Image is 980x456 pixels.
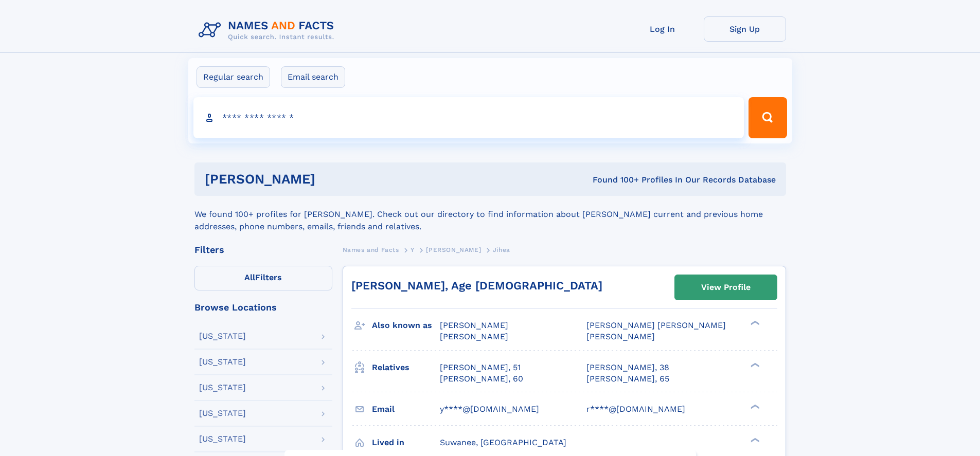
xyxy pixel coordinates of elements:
div: Browse Locations [194,303,332,312]
div: ❯ [748,403,760,410]
div: Filters [194,245,332,254]
span: [PERSON_NAME] [426,246,481,253]
span: [PERSON_NAME] [PERSON_NAME] [586,320,726,330]
div: ❯ [748,436,760,443]
div: We found 100+ profiles for [PERSON_NAME]. Check out our directory to find information about [PERS... [194,196,786,233]
h1: [PERSON_NAME] [205,173,454,186]
div: ❯ [748,361,760,368]
button: Search Button [749,97,787,138]
div: ❯ [748,320,760,326]
label: Regular search [197,66,270,88]
div: [US_STATE] [199,409,246,417]
span: Y [411,246,415,253]
h3: Lived in [372,434,440,451]
a: [PERSON_NAME], 38 [586,362,669,373]
div: [US_STATE] [199,358,246,366]
label: Email search [281,66,345,88]
h3: Relatives [372,359,440,376]
span: [PERSON_NAME] [440,320,508,330]
span: [PERSON_NAME] [586,332,655,341]
a: View Profile [675,275,777,300]
h3: Also known as [372,317,440,334]
span: [PERSON_NAME] [440,332,508,341]
a: [PERSON_NAME], 65 [586,373,669,385]
a: [PERSON_NAME], 60 [440,373,523,385]
img: Logo Names and Facts [194,16,343,44]
h3: Email [372,400,440,418]
div: Found 100+ Profiles In Our Records Database [454,174,776,186]
div: [US_STATE] [199,384,246,392]
input: search input [193,97,744,138]
a: [PERSON_NAME] [426,243,481,256]
span: All [244,272,255,282]
a: Names and Facts [343,243,399,256]
a: [PERSON_NAME], 51 [440,362,521,373]
a: Y [411,243,415,256]
a: Log In [621,16,704,42]
a: [PERSON_NAME], Age [DEMOGRAPHIC_DATA] [351,279,602,292]
span: Jihea [493,246,510,253]
div: [US_STATE] [199,435,246,443]
a: Sign Up [704,16,786,42]
span: Suwanee, [GEOGRAPHIC_DATA] [440,437,566,447]
div: [US_STATE] [199,332,246,340]
div: View Profile [701,276,751,299]
label: Filters [194,266,332,290]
